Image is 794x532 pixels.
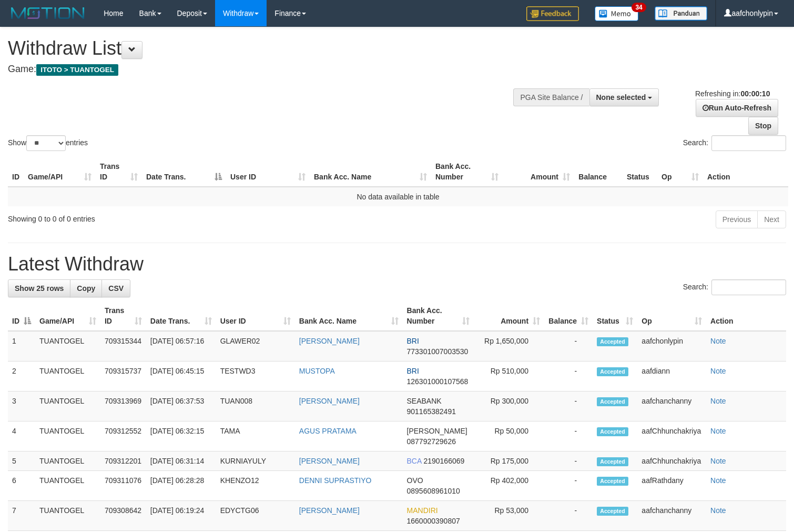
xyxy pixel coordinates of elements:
td: 709308642 [100,501,146,531]
img: Button%20Memo.svg [595,6,639,21]
td: Rp 1,650,000 [474,331,544,362]
label: Search: [683,135,786,151]
h1: Latest Withdraw [8,254,786,275]
a: Note [710,337,726,345]
a: Show 25 rows [8,279,70,297]
th: Amount: activate to sort column ascending [503,157,574,187]
td: TUANTOGEL [35,331,100,362]
td: 7 [8,501,35,531]
th: Date Trans.: activate to sort column ascending [146,301,216,331]
a: Note [710,476,726,485]
td: 2 [8,362,35,392]
a: Run Auto-Refresh [696,99,778,117]
a: Previous [716,210,758,228]
td: KURNIAYULY [216,451,295,471]
td: - [544,421,593,451]
th: ID [8,157,24,187]
a: [PERSON_NAME] [299,506,360,515]
td: TUAN008 [216,392,295,421]
span: Copy 126301000107568 to clipboard [407,377,469,386]
th: Game/API: activate to sort column ascending [24,157,96,187]
span: Copy 901165382491 to clipboard [407,407,456,416]
h4: Game: [8,64,519,75]
a: MUSTOPA [299,367,335,375]
th: Balance [574,157,623,187]
td: aafchonlypin [637,331,706,362]
a: Note [710,457,726,465]
span: Copy 773301007003530 to clipboard [407,347,469,356]
td: - [544,362,593,392]
td: aafchanchanny [637,392,706,421]
div: Showing 0 to 0 of 0 entries [8,209,323,224]
span: OVO [407,476,423,485]
a: Note [710,427,726,435]
td: TAMA [216,421,295,451]
div: PGA Site Balance / [513,88,589,106]
td: - [544,331,593,362]
span: [PERSON_NAME] [407,427,467,435]
td: - [544,471,593,501]
a: [PERSON_NAME] [299,457,360,465]
button: None selected [589,88,659,106]
td: 6 [8,471,35,501]
td: [DATE] 06:45:15 [146,362,216,392]
label: Show entries [8,135,88,151]
span: Accepted [597,397,628,406]
td: [DATE] 06:32:15 [146,421,216,451]
th: User ID: activate to sort column ascending [226,157,310,187]
span: Accepted [597,427,628,436]
td: [DATE] 06:19:24 [146,501,216,531]
td: TUANTOGEL [35,392,100,421]
span: CSV [108,284,124,293]
img: MOTION_logo.png [8,5,88,21]
th: Op: activate to sort column ascending [637,301,706,331]
td: Rp 510,000 [474,362,544,392]
td: [DATE] 06:57:16 [146,331,216,362]
span: Copy 087792729626 to clipboard [407,437,456,446]
th: Bank Acc. Name: activate to sort column ascending [310,157,431,187]
td: TUANTOGEL [35,362,100,392]
span: BCA [407,457,422,465]
span: Accepted [597,367,628,376]
td: aafChhunchakriya [637,421,706,451]
td: Rp 50,000 [474,421,544,451]
a: AGUS PRATAMA [299,427,357,435]
td: KHENZO12 [216,471,295,501]
span: BRI [407,337,419,345]
td: 709315737 [100,362,146,392]
span: BRI [407,367,419,375]
span: Copy 2190166069 to clipboard [423,457,464,465]
td: 709312552 [100,421,146,451]
img: panduan.png [655,6,707,21]
td: 5 [8,451,35,471]
select: Showentries [26,135,66,151]
td: Rp 175,000 [474,451,544,471]
a: Note [710,506,726,515]
a: CSV [101,279,130,297]
img: Feedback.jpg [526,6,579,21]
td: - [544,451,593,471]
th: Status [623,157,657,187]
td: 709313969 [100,392,146,421]
span: ITOTO > TUANTOGEL [36,64,118,76]
td: [DATE] 06:37:53 [146,392,216,421]
th: Action [706,301,786,331]
span: MANDIRI [407,506,438,515]
span: Copy 0895608961010 to clipboard [407,487,460,495]
span: Refreshing in: [695,89,770,98]
td: 4 [8,421,35,451]
td: Rp 53,000 [474,501,544,531]
th: User ID: activate to sort column ascending [216,301,295,331]
th: Bank Acc. Number: activate to sort column ascending [403,301,474,331]
a: Copy [70,279,102,297]
input: Search: [711,279,786,295]
th: Amount: activate to sort column ascending [474,301,544,331]
span: Accepted [597,457,628,466]
th: Bank Acc. Name: activate to sort column ascending [295,301,403,331]
a: Next [757,210,786,228]
span: Accepted [597,337,628,346]
td: No data available in table [8,187,788,206]
td: aafchanchanny [637,501,706,531]
td: GLAWER02 [216,331,295,362]
td: 1 [8,331,35,362]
